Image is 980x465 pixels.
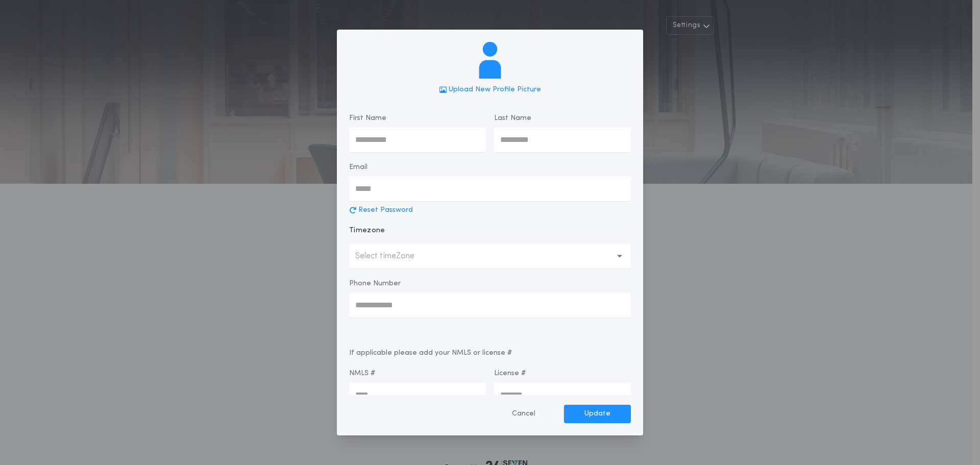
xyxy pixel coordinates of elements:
label: License # [494,369,526,379]
label: Phone Number [349,279,401,289]
p: Timezone [349,226,385,236]
button: Select timeZone [349,244,631,268]
img: svg%3e [472,42,508,79]
p: Select timeZone [355,250,431,262]
label: NMLS # [349,369,375,379]
label: If applicable please add your NMLS or license # [349,348,512,358]
label: Email [349,162,367,173]
p: Reset Password [358,205,413,215]
label: Last Name [494,113,531,124]
p: Upload New Profile Picture [449,85,541,95]
button: Cancel [492,405,556,423]
label: First Name [349,113,386,124]
button: Update [564,405,631,423]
